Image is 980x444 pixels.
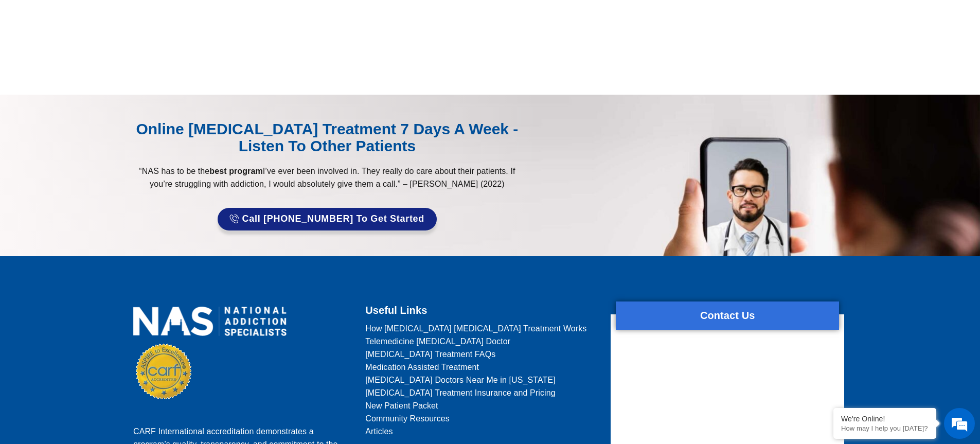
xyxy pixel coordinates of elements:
[365,374,556,386] span: [MEDICAL_DATA] Doctors Near Me in [US_STATE]
[365,374,598,386] a: [MEDICAL_DATA] Doctors Near Me in [US_STATE]
[365,322,586,335] span: How [MEDICAL_DATA] [MEDICAL_DATA] Treatment Works
[365,425,598,438] a: Articles
[365,412,450,425] span: Community Resources
[365,361,598,374] a: Medication Assisted Treatment
[841,424,929,432] p: How may I help you today?
[841,415,929,423] div: We're Online!
[169,5,193,30] div: Minimize live chat window
[365,386,556,399] span: [MEDICAL_DATA] Treatment Insurance and Pricing
[5,281,196,317] textarea: Type your message and hit 'Enter'
[133,307,287,336] img: national addiction specialists online suboxone doctors clinic for opioid addiction treatment
[365,399,598,412] a: New Patient Packet
[365,412,598,425] a: Community Resources
[365,335,598,348] a: Telemedicine [MEDICAL_DATA] Doctor
[365,322,598,335] a: How [MEDICAL_DATA] [MEDICAL_DATA] Treatment Works
[218,208,437,230] a: Call [PHONE_NUMBER] to Get Started
[365,361,479,374] span: Medication Assisted Treatment
[365,386,598,399] a: [MEDICAL_DATA] Treatment Insurance and Pricing
[365,301,598,319] h2: Useful Links
[128,120,526,154] div: Online [MEDICAL_DATA] Treatment 7 Days A Week - Listen to Other Patients
[365,425,393,438] span: Articles
[136,344,191,399] img: CARF Seal
[616,307,839,325] h2: Contact Us
[128,165,526,190] p: “NAS has to be the I’ve ever been involved in. They really do care about their patients. If you’r...
[365,348,598,361] a: [MEDICAL_DATA] Treatment FAQs
[242,214,425,224] span: Call [PHONE_NUMBER] to Get Started
[365,399,438,412] span: New Patient Packet
[11,53,27,68] div: Navigation go back
[60,130,142,234] span: We're online!
[365,348,495,361] span: [MEDICAL_DATA] Treatment FAQs
[365,335,510,348] span: Telemedicine [MEDICAL_DATA] Doctor
[69,54,188,67] div: Chat with us now
[209,167,262,175] strong: best program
